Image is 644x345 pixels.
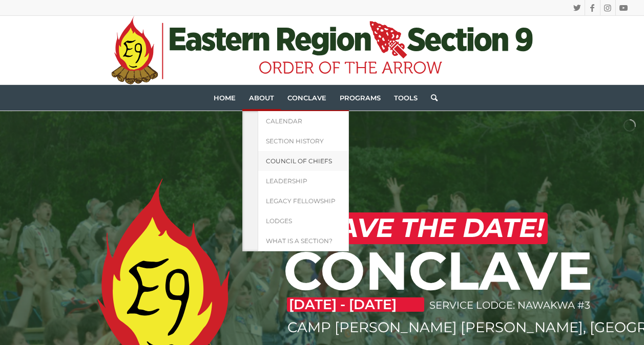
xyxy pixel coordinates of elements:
p: [DATE] - [DATE] [287,297,424,312]
span: Conclave [287,94,326,102]
a: Leadership [258,171,349,191]
span: Calendar [266,117,302,125]
span: Tools [394,94,418,102]
a: Programs [333,85,387,111]
a: Conclave [281,85,333,111]
a: Calendar [258,111,349,131]
a: Section History [258,131,349,151]
span: Home [214,94,236,102]
span: About [249,94,274,102]
p: SERVICE LODGE: NAWAKWA #3 [429,293,591,317]
a: Legacy Fellowship [258,191,349,211]
span: Programs [340,94,381,102]
a: Council of Chiefs [258,151,349,171]
a: Search [424,85,438,111]
span: Legacy Fellowship [266,197,336,205]
a: What is a Section? [258,231,349,251]
a: Lodges [258,211,349,231]
a: Tools [387,85,424,111]
a: Home [207,85,242,111]
h1: CONCLAVE [283,243,593,299]
span: Section History [266,137,324,145]
p: CAMP [PERSON_NAME] [PERSON_NAME], [GEOGRAPHIC_DATA] [287,317,593,337]
span: Leadership [266,177,307,185]
h2: SAVE THE DATE! [318,212,548,244]
a: About [242,85,281,111]
span: Council of Chiefs [266,157,332,165]
span: What is a Section? [266,237,333,245]
span: Lodges [266,217,292,225]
